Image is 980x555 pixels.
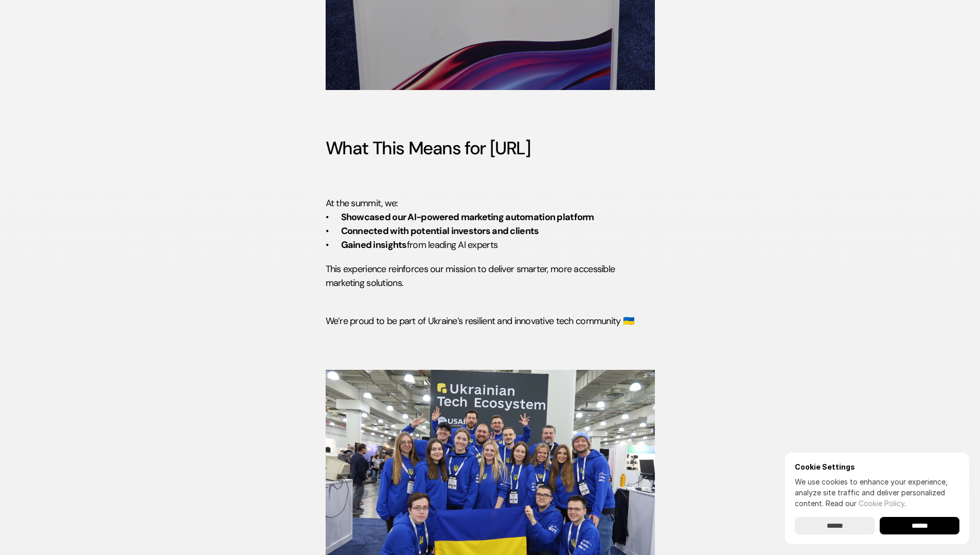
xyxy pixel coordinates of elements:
p: We use cookies to enhance your experience, analyze site traffic and deliver personalized content. [795,476,959,509]
h3: What This Means for [URL] [326,111,655,186]
strong: Showcased our AI-powered marketing automation platform [341,211,594,223]
span: Read our . [826,499,906,508]
p: This experience reinforces our mission to deliver smarter, more accessible marketing solutions. [326,262,655,290]
a: Cookie Policy [859,499,904,508]
p: At the summit, we: [326,196,655,210]
strong: Connected with potential investors and clients [341,225,539,237]
p: from leading AI experts [341,238,655,252]
p: We’re proud to be part of Ukraine’s resilient and innovative tech community 🇺🇦 [326,300,655,370]
strong: Gained insights [341,239,407,251]
h6: Cookie Settings [795,462,959,471]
